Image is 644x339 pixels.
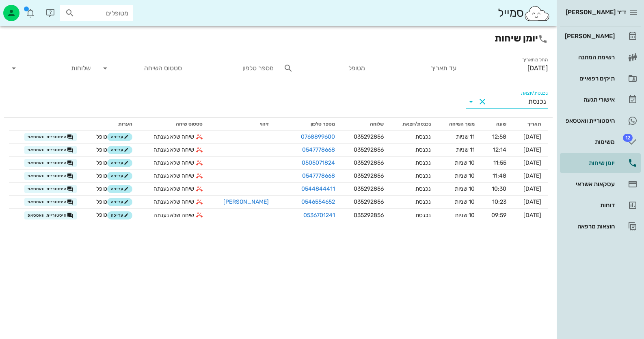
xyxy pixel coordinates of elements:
span: שיחה שלא נענתה [153,185,194,193]
button: היסטוריית וואטסאפ [24,211,77,219]
span: עריכה [111,213,128,218]
span: 10 שניות [455,198,475,205]
button: היסטוריית וואטסאפ [24,159,77,167]
span: שיחה שלא נענתה [153,211,194,219]
span: 10 שניות [455,172,475,179]
span: 11:48 [493,172,506,179]
h2: יומן שיחות [9,31,548,46]
span: טופל [96,172,107,179]
span: שלוחה [370,121,384,127]
span: נכנסת [415,172,431,179]
button: עריכה [107,159,132,167]
a: 0505071824 [302,159,335,167]
button: Clear נכנסת/יוצאת [478,97,487,106]
a: היסטוריית וואטסאפ [560,111,641,130]
span: 09:59 [491,212,506,219]
div: משימות [563,139,615,145]
a: 0768899600 [301,133,335,141]
span: היסטוריית וואטסאפ [28,147,73,153]
div: תיקים רפואיים [563,75,615,82]
span: 10 שניות [455,159,475,166]
span: 11:55 [493,159,506,166]
div: אישורי הגעה [563,96,615,103]
a: [PERSON_NAME] [560,26,641,46]
span: היסטוריית וואטסאפ [28,134,73,140]
span: [DATE] [523,172,541,179]
span: זיהוי [260,121,269,127]
span: ד״ר [PERSON_NAME] [566,9,626,16]
th: נכנסת/יוצאת [390,117,437,130]
button: עריכה [107,198,132,206]
span: שיחה שלא נענתה [153,172,194,180]
a: 0546554652 [301,198,335,206]
span: 10:30 [492,185,506,192]
button: היסטוריית וואטסאפ [24,198,77,206]
span: משך השיחה [449,121,475,127]
span: 10:23 [492,198,506,205]
th: זיהוי [209,117,275,130]
a: 0544844411 [301,185,335,193]
span: עריכה [111,200,128,204]
a: עסקאות אשראי [560,174,641,194]
span: שיחה שלא נענתה [153,133,194,141]
span: 11 שניות [456,133,475,140]
span: טופל [96,185,107,192]
span: נכנסת [415,159,431,166]
span: 12:14 [493,146,506,153]
span: טופל [96,146,107,153]
div: דוחות [563,202,615,209]
button: עריכה [107,211,132,219]
span: היסטוריית וואטסאפ [28,186,73,192]
th: תאריך [513,117,548,130]
div: יומן שיחות [563,160,615,166]
button: עריכה [107,146,132,154]
span: טופל [96,133,107,140]
button: עריכה [107,185,132,193]
a: יומן שיחות [560,153,641,173]
a: 0547778668 [302,146,335,154]
span: תג [623,134,633,142]
button: היסטוריית וואטסאפ [24,185,77,193]
span: נכנסת [415,146,431,153]
a: תיקים רפואיים [560,69,641,88]
span: טופל [96,159,107,166]
span: טופל [96,211,107,218]
span: 035292856 [354,146,384,153]
a: תגמשימות [560,132,641,152]
a: [PERSON_NAME] [223,198,269,205]
span: 035292856 [354,172,384,179]
th: הערות [83,117,138,130]
span: שעה [496,121,506,127]
span: תאריך [527,121,541,127]
th: מספר טלפון [275,117,341,130]
span: נכנסת [415,212,431,219]
span: מספר טלפון [311,121,335,127]
a: 0547778668 [302,172,335,180]
span: תג [24,7,29,11]
div: היסטוריית וואטסאפ [563,117,615,124]
button: עריכה [107,172,132,180]
th: שעה [481,117,513,130]
div: סמייל [498,4,550,22]
th: שלוחה [341,117,390,130]
span: 035292856 [354,185,384,192]
span: 035292856 [354,133,384,140]
span: היסטוריית וואטסאפ [28,173,73,179]
div: הוצאות מרפאה [563,223,615,230]
a: הוצאות מרפאה [560,217,641,236]
span: עריכה [111,148,128,152]
button: עריכה [107,133,132,141]
button: היסטוריית וואטסאפ [24,133,77,141]
span: נכנסת/יוצאת [402,121,431,127]
a: דוחות [560,196,641,215]
span: [DATE] [523,146,541,153]
div: [PERSON_NAME] [563,33,615,39]
a: רשימת המתנה [560,48,641,67]
div: נכנסת/יוצאתנכנסתClear נכנסת/יוצאת [466,95,548,108]
span: עריכה [111,187,128,191]
span: נכנסת [415,185,431,192]
span: שיחה שלא נענתה [153,198,194,206]
img: SmileCloud logo [524,5,550,22]
div: סטטוס השיחה [100,62,182,75]
span: טופל [96,198,107,205]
